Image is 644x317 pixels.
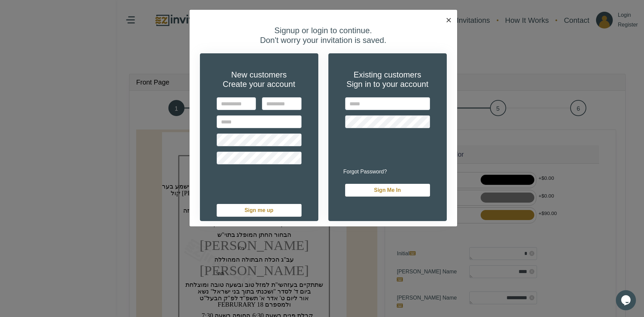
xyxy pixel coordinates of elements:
[616,290,637,310] iframe: chat widget
[440,10,457,31] button: ×
[217,204,302,217] button: Sign me up
[446,14,452,25] span: ×
[195,26,452,45] h4: Signup or login to continue. Don't worry your invitation is saved.
[217,170,319,196] iframe: reCAPTCHA
[345,70,430,90] h4: Existing customers Sign in to your account
[345,134,447,160] iframe: reCAPTCHA
[345,184,430,197] button: Sign Me In
[343,169,387,174] a: Forgot Password?
[217,70,302,90] h4: New customers Create your account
